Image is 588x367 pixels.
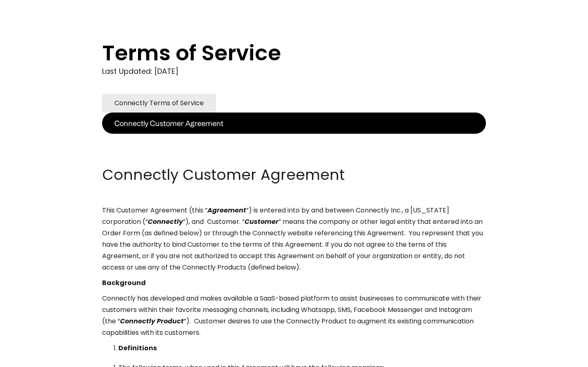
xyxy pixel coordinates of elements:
[114,97,204,109] div: Connectly Terms of Service
[102,278,146,287] strong: Background
[118,343,157,353] strong: Definitions
[102,41,453,65] h1: Terms of Service
[16,353,49,364] ul: Language list
[102,293,486,338] p: Connectly has developed and makes available a SaaS-based platform to assist businesses to communi...
[102,165,486,185] h2: Connectly Customer Agreement
[102,149,486,161] p: ‍
[114,117,223,129] div: Connectly Customer Agreement
[102,205,486,273] p: This Customer Agreement (this “ ”) is entered into by and between Connectly Inc., a [US_STATE] co...
[148,217,183,226] em: Connectly
[8,352,49,364] aside: Language selected: English
[102,134,486,145] p: ‍
[102,65,486,77] div: Last Updated: [DATE]
[207,206,246,215] em: Agreement
[120,316,184,326] em: Connectly Product
[245,217,278,226] em: Customer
